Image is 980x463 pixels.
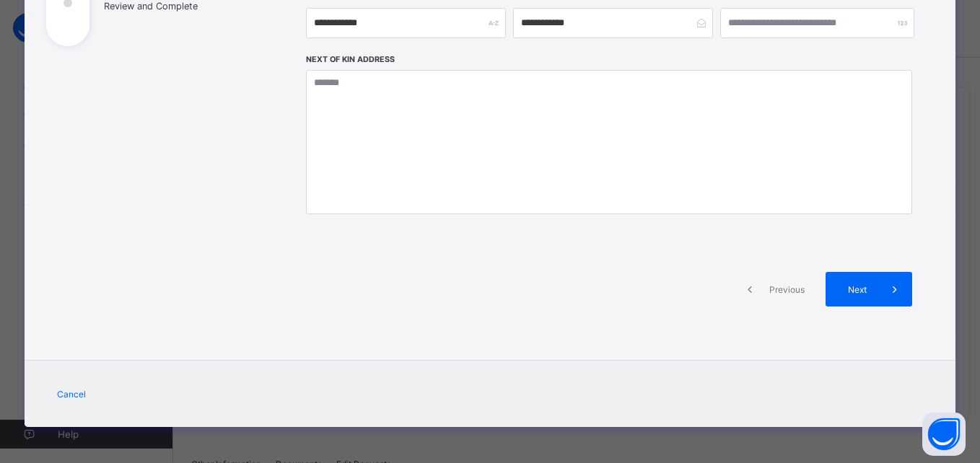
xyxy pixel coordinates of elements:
[922,413,966,456] button: Open asap
[836,284,878,295] span: Next
[306,55,395,64] label: Next of Kin Address
[57,389,86,400] span: Cancel
[767,284,807,295] span: Previous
